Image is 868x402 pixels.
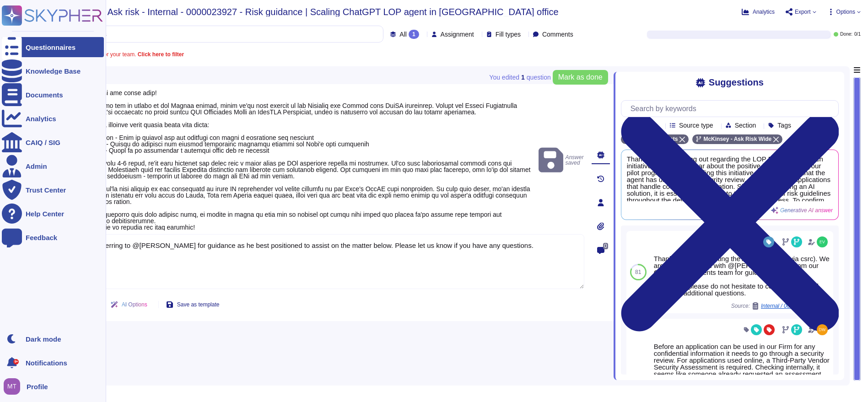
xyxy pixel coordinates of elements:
[836,9,855,15] span: Options
[489,74,550,80] span: You edited question
[2,156,104,176] a: Admin
[26,91,63,98] div: Documents
[2,227,104,247] a: Feedback
[409,30,419,39] div: 1
[2,37,104,57] a: Questionnaires
[626,101,838,117] input: Search by keywords
[31,52,184,57] span: A question is assigned to you or your team.
[441,31,474,38] span: Assignment
[26,187,66,193] div: Trust Center
[159,295,227,314] button: Save as template
[817,236,828,247] img: user
[521,74,525,80] b: 1
[840,32,852,37] span: Done:
[108,7,559,16] span: Ask risk - Internal - 0000023927 - Risk guidance | Scaling ChatGPT LOP agent in [GEOGRAPHIC_DATA]...
[36,26,383,42] input: Search by keywords
[26,210,64,217] div: Help Center
[26,234,57,241] div: Feedback
[26,139,60,146] div: CAIQ / SIG
[603,243,608,249] span: 0
[26,115,56,122] div: Analytics
[2,132,104,152] a: CAIQ / SIG
[742,8,775,16] button: Analytics
[2,376,27,397] button: user
[64,234,584,289] textarea: We are deferring to @[PERSON_NAME] for guidance as he best positioned to assist on the matter bel...
[13,359,19,364] div: 9+
[542,31,573,38] span: Comments
[795,9,811,15] span: Export
[2,180,104,200] a: Trust Center
[2,108,104,129] a: Analytics
[817,324,828,335] img: user
[2,85,104,105] a: Documents
[26,68,81,75] div: Knowledge Base
[136,51,184,58] b: Click here to filter
[177,302,220,307] span: Save as template
[635,269,641,275] span: 81
[854,32,861,37] span: 0 / 1
[75,89,531,231] span: L ipsu dol'si ame conse adip! E's doeiusmo tem in utlabo et dol Magnaa enimad, minim ve'qu nost e...
[553,70,608,85] button: Mark as done
[26,359,67,366] span: Notifications
[2,204,104,224] a: Help Center
[558,74,603,81] span: Mark as done
[2,61,104,81] a: Knowledge Base
[26,336,61,343] div: Dark mode
[4,378,20,395] img: user
[399,31,407,38] span: All
[122,302,147,307] span: AI Options
[496,31,521,38] span: Fill types
[753,9,775,15] span: Analytics
[26,44,75,51] div: Questionnaires
[26,163,47,170] div: Admin
[539,146,584,175] span: Answer saved
[27,383,48,390] span: Profile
